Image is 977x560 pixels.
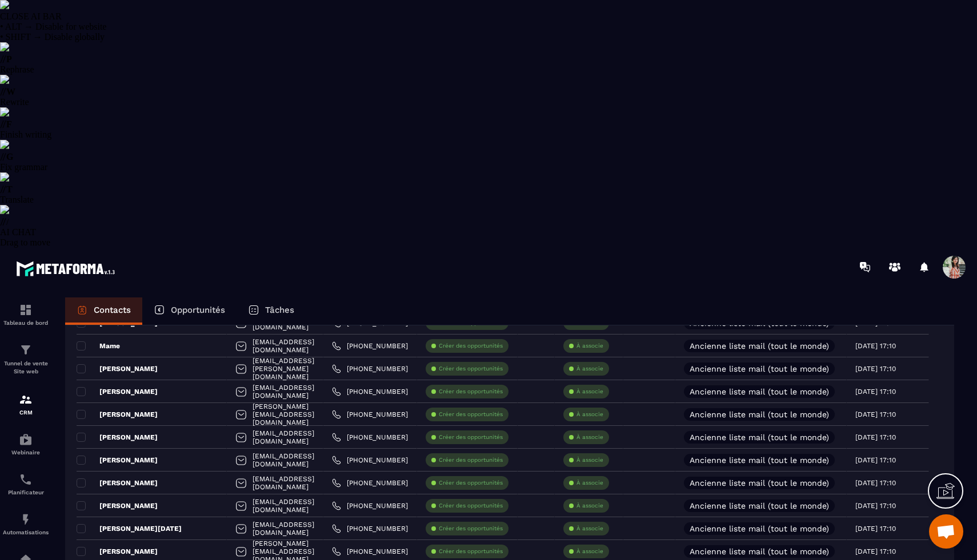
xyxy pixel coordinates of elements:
[332,410,408,419] a: [PHONE_NUMBER]
[690,502,829,510] p: Ancienne liste mail (tout le monde)
[690,433,829,441] p: Ancienne liste mail (tout le monde)
[576,456,603,464] p: À associe
[3,449,49,456] p: Webinaire
[576,342,603,350] p: À associe
[855,388,896,396] p: [DATE] 17:10
[439,547,503,555] p: Créer des opportunités
[690,410,829,418] p: Ancienne liste mail (tout le monde)
[576,365,603,373] p: À associe
[439,433,503,441] p: Créer des opportunités
[855,502,896,510] p: [DATE] 17:10
[576,479,603,487] p: À associe
[171,305,225,315] p: Opportunités
[690,547,829,555] p: Ancienne liste mail (tout le monde)
[3,384,49,424] a: formationformationCRM
[690,456,829,464] p: Ancienne liste mail (tout le monde)
[77,410,158,419] p: [PERSON_NAME]
[3,489,49,495] p: Planificateur
[19,433,33,446] img: automations
[439,479,503,487] p: Créer des opportunités
[576,410,603,418] p: À associe
[3,295,49,335] a: formationformationTableau de bord
[77,524,182,533] p: [PERSON_NAME][DATE]
[690,342,829,350] p: Ancienne liste mail (tout le monde)
[690,525,829,533] p: Ancienne liste mail (tout le monde)
[77,433,158,442] p: [PERSON_NAME]
[855,433,896,441] p: [DATE] 17:10
[855,479,896,487] p: [DATE] 17:10
[77,456,158,465] p: [PERSON_NAME]
[439,456,503,464] p: Créer des opportunités
[19,513,33,526] img: automations
[439,388,503,396] p: Créer des opportunités
[77,501,158,510] p: [PERSON_NAME]
[3,320,49,326] p: Tableau de bord
[3,335,49,384] a: formationformationTunnel de vente Site web
[439,525,503,533] p: Créer des opportunités
[19,393,33,406] img: formation
[855,342,896,350] p: [DATE] 17:10
[332,478,408,488] a: [PHONE_NUMBER]
[332,341,408,350] a: [PHONE_NUMBER]
[3,504,49,544] a: automationsautomationsAutomatisations
[265,305,294,315] p: Tâches
[855,365,896,373] p: [DATE] 17:10
[16,258,119,279] img: logo
[576,433,603,441] p: À associe
[690,479,829,487] p: Ancienne liste mail (tout le monde)
[332,547,408,556] a: [PHONE_NUMBER]
[332,501,408,510] a: [PHONE_NUMBER]
[77,387,158,396] p: [PERSON_NAME]
[3,424,49,464] a: automationsautomationsWebinaire
[690,388,829,396] p: Ancienne liste mail (tout le monde)
[576,388,603,396] p: À associe
[576,502,603,510] p: À associe
[439,342,503,350] p: Créer des opportunités
[690,365,829,373] p: Ancienne liste mail (tout le monde)
[94,305,131,315] p: Contacts
[142,297,237,325] a: Opportunités
[77,341,120,350] p: Mame
[77,478,158,488] p: [PERSON_NAME]
[3,464,49,504] a: schedulerschedulerPlanificateur
[690,319,829,327] p: Ancienne liste mail (tout le monde)
[77,547,158,556] p: [PERSON_NAME]
[332,387,408,396] a: [PHONE_NUMBER]
[855,547,896,555] p: [DATE] 17:10
[3,529,49,535] p: Automatisations
[855,456,896,464] p: [DATE] 17:10
[19,303,33,317] img: formation
[439,365,503,373] p: Créer des opportunités
[855,525,896,533] p: [DATE] 17:10
[19,343,33,357] img: formation
[19,473,33,486] img: scheduler
[77,364,158,373] p: [PERSON_NAME]
[332,433,408,442] a: [PHONE_NUMBER]
[576,547,603,555] p: À associe
[439,410,503,418] p: Créer des opportunités
[576,525,603,533] p: À associe
[332,364,408,373] a: [PHONE_NUMBER]
[65,297,142,325] a: Contacts
[332,524,408,533] a: [PHONE_NUMBER]
[3,409,49,416] p: CRM
[439,502,503,510] p: Créer des opportunités
[237,297,306,325] a: Tâches
[332,456,408,465] a: [PHONE_NUMBER]
[929,514,963,549] div: Ouvrir le chat
[855,410,896,418] p: [DATE] 17:10
[3,360,49,376] p: Tunnel de vente Site web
